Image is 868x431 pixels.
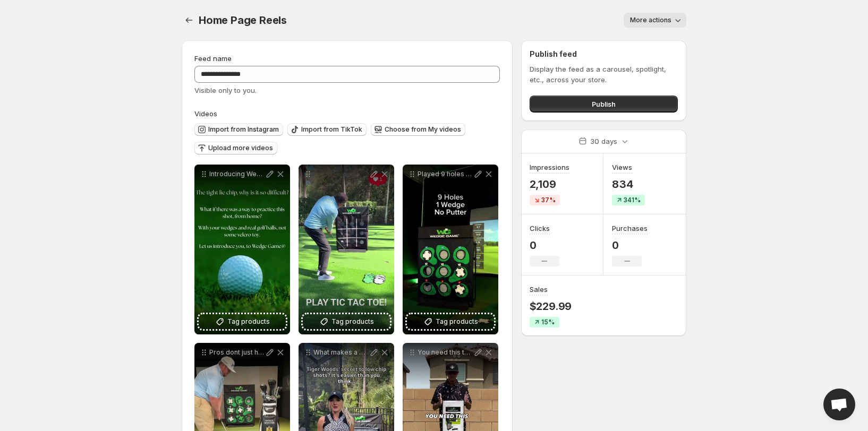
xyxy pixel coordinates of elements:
div: Tag products [299,165,394,334]
button: Import from TikTok [287,123,367,136]
span: Import from TikTok [301,125,362,134]
button: Tag products [199,314,286,329]
button: Upload more videos [194,142,277,154]
button: Publish [530,96,678,113]
h3: Clicks [530,223,550,234]
button: Settings [182,13,197,28]
span: Videos [194,109,217,118]
span: Publish [592,99,616,109]
p: Pros dont just hit balls they track every shot With Wedge Game you can practice with the same foc... [209,348,265,357]
span: Import from Instagram [208,125,279,134]
p: 0 [612,239,648,252]
p: Played 9 holes but only with my wedge [418,170,473,178]
span: 15% [541,318,555,326]
p: 0 [530,239,559,252]
span: 37% [541,196,556,204]
button: Tag products [303,314,390,329]
h3: Impressions [530,162,569,173]
p: $229.99 [530,300,572,313]
p: You need this to improve your Chipping If you really want to improve your Chipping then the Wedge... [418,348,473,357]
div: Introducing Wedge GameTag products [194,165,290,334]
span: Choose from My videos [385,125,461,134]
p: 2,109 [530,178,569,191]
div: Played 9 holes but only with my wedgeTag products [403,165,498,334]
p: Introducing Wedge Game [209,170,265,178]
h3: Sales [530,284,548,295]
span: 341% [624,196,641,204]
span: More actions [630,16,671,24]
span: Home Page Reels [199,14,287,27]
h3: Views [612,162,632,173]
span: Tag products [331,316,374,327]
span: Tag products [227,316,270,327]
a: Open chat [823,389,855,420]
button: More actions [624,13,686,28]
span: Feed name [194,54,232,63]
h3: Purchases [612,223,648,234]
span: Visible only to you. [194,86,257,94]
p: Display the feed as a carousel, spotlight, etc., across your store. [530,64,678,85]
h2: Publish feed [530,49,678,59]
p: 834 [612,178,645,191]
p: 30 days [590,136,617,146]
span: Tag products [436,316,478,327]
button: Import from Instagram [194,123,283,136]
button: Choose from My videos [371,123,465,136]
button: Tag products [407,314,494,329]
span: Upload more videos [208,144,273,152]
p: What makes a pro SO GOOD around the greens They know how to hit all different shots for all scena... [313,348,369,357]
